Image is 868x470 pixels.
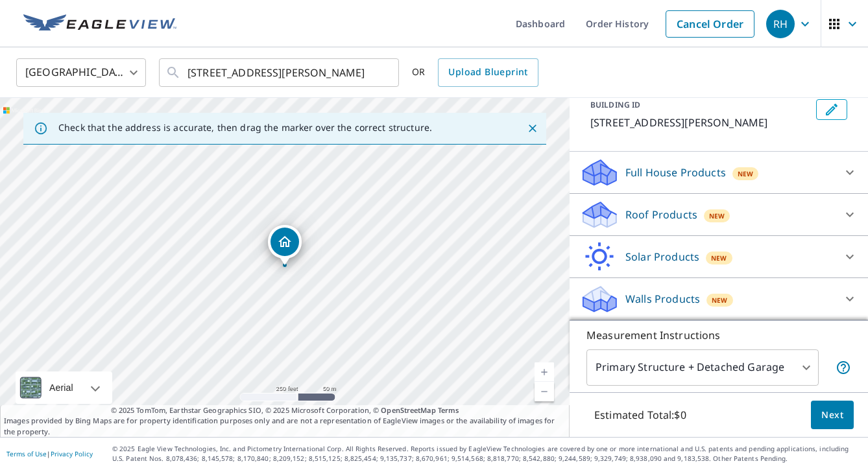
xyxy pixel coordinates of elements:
div: [GEOGRAPHIC_DATA] [16,54,146,91]
p: Solar Products [625,249,699,264]
span: © 2025 TomTom, Earthstar Geographics SIO, © 2025 Microsoft Corporation, © [111,405,459,416]
div: Aerial [45,371,77,404]
a: Terms of Use [6,449,47,458]
button: Edit building 1 [816,99,847,120]
input: Search by address or latitude-longitude [187,54,372,91]
div: Solar ProductsNew [580,241,858,272]
span: Next [821,407,843,423]
p: Roof Products [625,207,697,222]
div: Primary Structure + Detached Garage [586,349,819,386]
p: | [6,450,93,458]
a: Upload Blueprint [438,58,538,87]
a: Cancel Order [666,10,754,38]
p: Full House Products [625,165,726,180]
span: New [711,253,727,263]
p: Measurement Instructions [586,327,851,343]
span: Upload Blueprint [448,64,527,80]
div: Full House ProductsNew [580,157,858,188]
button: Close [524,120,541,137]
a: Terms [438,405,459,415]
div: OR [412,58,538,87]
p: Estimated Total: $0 [584,401,697,429]
a: Privacy Policy [51,449,93,458]
span: New [738,169,753,179]
div: Walls ProductsNew [580,283,858,314]
span: Your report will include the primary structure and a detached garage if one exists. [836,360,851,375]
a: Current Level 17, Zoom In [535,362,554,382]
p: BUILDING ID [590,99,640,110]
p: Check that the address is accurate, then drag the marker over the correct structure. [58,122,432,134]
div: RH [766,10,795,38]
span: New [709,211,725,221]
p: © 2025 Eagle View Technologies, Inc. and Pictometry International Corp. All Rights Reserved. Repo... [112,444,862,464]
a: Current Level 17, Zoom Out [535,382,554,401]
div: Aerial [16,371,112,404]
div: Dropped pin, building 1, Residential property, 25 Cornelia St Buffalo, NY 14210 [268,225,302,265]
a: OpenStreetMap [381,405,435,415]
img: EV Logo [23,14,176,34]
div: Roof ProductsNew [580,199,858,230]
p: [STREET_ADDRESS][PERSON_NAME] [590,115,811,130]
p: Walls Products [625,291,700,307]
button: Next [811,401,854,430]
span: New [712,295,727,305]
